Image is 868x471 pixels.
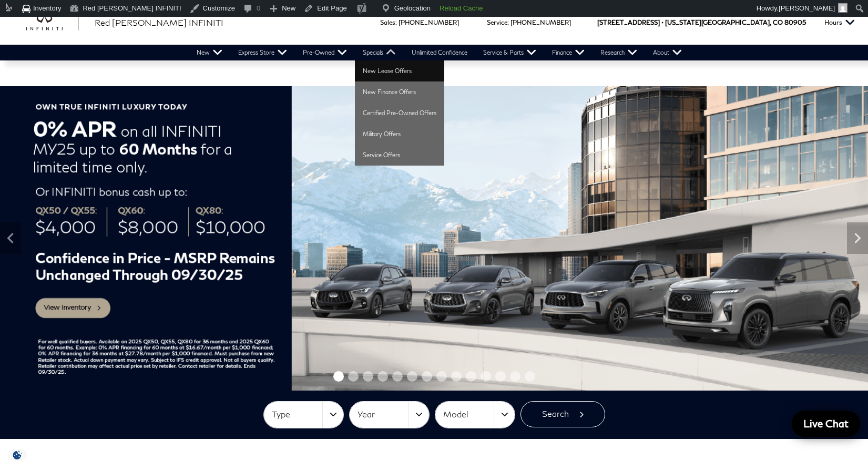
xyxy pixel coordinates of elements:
[355,124,444,145] a: Military Offers
[333,371,344,382] span: Go to slide 1
[377,371,388,382] span: Go to slide 4
[26,14,79,31] img: INFINITI
[380,18,395,26] span: Sales
[407,371,417,382] span: Go to slide 6
[355,60,444,81] a: New Lease Offers
[792,411,860,437] a: Live Chat
[422,371,432,382] span: Go to slide 7
[487,18,507,26] span: Service
[189,45,690,60] nav: Main Navigation
[264,402,343,428] button: Type
[525,371,535,382] span: Go to slide 14
[189,45,230,60] a: New
[847,222,868,254] div: Next
[95,17,223,27] span: Red [PERSON_NAME] INFINITI
[520,401,605,427] button: Search
[507,18,509,26] span: :
[399,18,459,26] a: [PHONE_NUMBER]
[593,45,645,60] a: Research
[395,18,397,26] span: :
[392,371,403,382] span: Go to slide 5
[435,402,515,428] button: Model
[355,45,404,60] a: Specials
[510,371,520,382] span: Go to slide 13
[443,406,494,423] span: Model
[597,18,806,26] a: [STREET_ADDRESS] • [US_STATE][GEOGRAPHIC_DATA], CO 80905
[350,402,429,428] button: Year
[230,45,295,60] a: Express Store
[451,371,462,382] span: Go to slide 9
[355,103,444,124] a: Certified Pre-Owned Offers
[363,371,373,382] span: Go to slide 3
[436,371,447,382] span: Go to slide 8
[475,45,544,60] a: Service & Parts
[358,406,408,423] span: Year
[495,371,506,382] span: Go to slide 12
[26,14,79,31] a: infiniti
[272,406,322,423] span: Type
[404,45,475,60] a: Unlimited Confidence
[5,449,29,460] img: Opt-Out Icon
[348,371,359,382] span: Go to slide 2
[645,45,690,60] a: About
[481,371,491,382] span: Go to slide 11
[355,81,444,103] a: New Finance Offers
[295,45,355,60] a: Pre-Owned
[95,16,223,29] a: Red [PERSON_NAME] INFINITI
[510,18,571,26] a: [PHONE_NUMBER]
[355,145,444,166] a: Service Offers
[798,417,854,430] span: Live Chat
[466,371,476,382] span: Go to slide 10
[544,45,593,60] a: Finance
[5,449,29,460] section: Click to Open Cookie Consent Modal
